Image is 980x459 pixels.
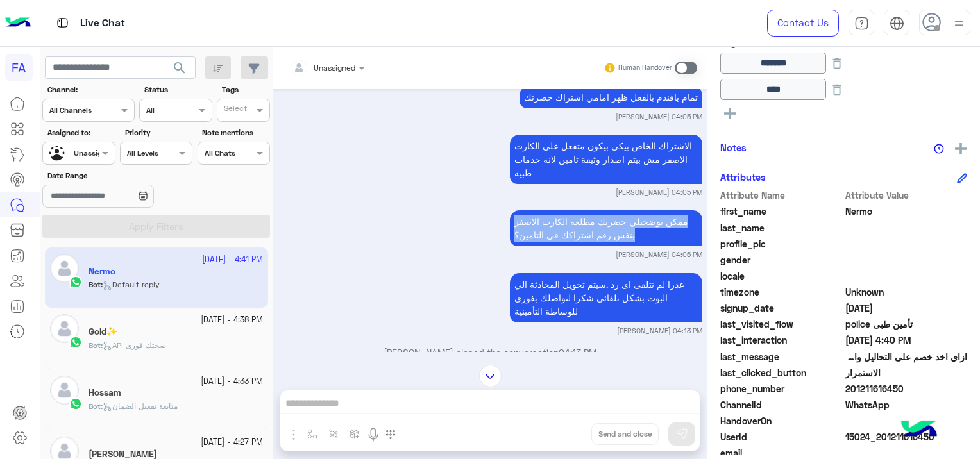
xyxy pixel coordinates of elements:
span: UserId [720,430,843,444]
span: last_name [720,221,843,235]
span: null [845,269,968,283]
span: search [172,60,187,76]
label: Status [144,84,210,96]
small: [DATE] - 4:27 PM [201,437,263,449]
span: gender [720,253,843,267]
img: notes [934,144,944,154]
span: 2025-09-02T09:00:12.783Z [845,301,968,315]
span: null [845,253,968,267]
h6: Notes [720,142,747,153]
button: Send and close [591,423,659,445]
span: ChannelId [720,398,843,412]
span: null [845,414,968,428]
h5: Gold✨ [89,326,117,337]
span: Attribute Name [720,188,843,202]
img: scroll [479,365,502,387]
p: 22/9/2025, 4:05 PM [510,135,702,184]
label: Channel: [47,84,133,96]
span: Nermo [845,204,968,218]
img: defaultAdmin.png [50,314,79,343]
span: Unassigned [314,63,355,72]
small: [PERSON_NAME] 04:05 PM [616,187,702,197]
span: signup_date [720,301,843,315]
span: متابعة تفعيل الضمان [103,401,178,411]
span: ازاي اخد خصم على التحاليل والأشعة [845,350,968,363]
span: profile_pic [720,237,843,251]
span: Bot [89,401,101,411]
small: Human Handover [618,63,672,73]
a: Contact Us [767,10,839,37]
img: defaultAdmin.png [50,376,79,405]
button: Apply Filters [42,215,270,238]
span: 15024_201211616450 [845,430,968,444]
img: WhatsApp [69,397,82,410]
span: phone_number [720,382,843,396]
span: last_message [720,350,843,363]
label: Assigned to: [47,127,114,138]
img: add [955,143,967,154]
span: Unknown [845,285,968,299]
span: last_clicked_button [720,366,843,380]
label: Tags [222,84,269,96]
img: profile [951,15,967,31]
span: first_name [720,204,843,218]
img: tab [890,16,904,31]
small: [PERSON_NAME] 04:05 PM [616,112,702,122]
span: last_visited_flow [720,317,843,331]
img: hulul-logo.png [897,408,942,453]
small: [PERSON_NAME] 04:13 PM [617,326,702,336]
span: timezone [720,285,843,299]
span: الاستمرار [845,366,968,380]
a: tab [849,10,874,37]
h5: Hossam [89,387,121,398]
img: tab [55,15,71,31]
span: HandoverOn [720,414,843,428]
p: Live Chat [80,15,125,32]
p: 22/9/2025, 4:13 PM [510,273,702,322]
span: Bot [89,340,101,350]
span: locale [720,269,843,283]
div: Select [222,103,247,117]
span: 04:13 PM [559,347,596,358]
img: tab [854,16,869,31]
button: search [164,56,196,84]
label: Note mentions [202,127,268,138]
div: FA [5,54,33,81]
span: Attribute Value [845,188,968,202]
img: Logo [5,10,31,37]
small: [DATE] - 4:38 PM [201,314,263,326]
span: last_interaction [720,333,843,347]
span: تأمين طبى police [845,317,968,331]
span: 2025-09-22T13:40:39.796Z [845,333,968,347]
p: 22/9/2025, 4:06 PM [510,210,702,246]
span: 2 [845,398,968,412]
label: Date Range [47,170,191,181]
span: API صحتك فورى [103,340,166,350]
p: [PERSON_NAME] closed the conversation [278,346,702,359]
b: : [89,340,103,350]
img: WhatsApp [69,336,82,349]
h6: Attributes [720,171,766,183]
b: : [89,401,103,411]
small: [DATE] - 4:33 PM [201,376,263,388]
p: 22/9/2025, 4:05 PM [520,86,702,108]
small: [PERSON_NAME] 04:06 PM [616,249,702,260]
label: Priority [125,127,191,138]
span: 201211616450 [845,382,968,396]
